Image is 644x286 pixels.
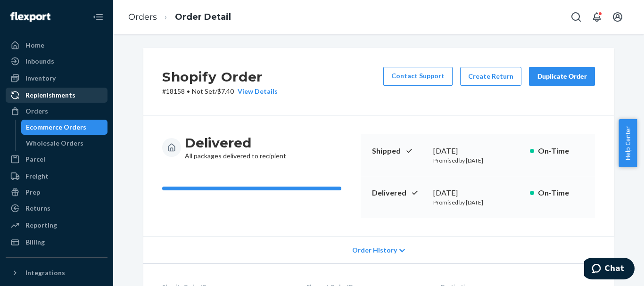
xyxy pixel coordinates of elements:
button: Open account menu [608,8,627,26]
div: Duplicate Order [537,72,587,81]
p: Delivered [372,188,426,198]
div: [DATE] [433,188,522,198]
div: Wholesale Orders [26,139,83,148]
div: Integrations [25,268,65,278]
a: Reporting [6,218,107,233]
a: Inbounds [6,54,107,69]
a: Orders [6,104,107,119]
a: Inventory [6,71,107,86]
a: Orders [128,12,157,22]
div: Orders [25,106,48,116]
div: All packages delivered to recipient [185,134,286,161]
a: Prep [6,185,107,200]
button: Close Navigation [89,8,107,26]
div: Parcel [25,155,45,164]
button: Integrations [6,265,107,280]
iframe: Opens a widget where you can chat to one of our agents [584,258,635,281]
img: Flexport logo [10,12,50,22]
button: Help Center [619,119,637,167]
button: Open Search Box [567,8,586,26]
div: [DATE] [433,146,522,156]
div: Returns [25,204,50,213]
div: Home [25,41,44,50]
p: # 18158 / $7.40 [162,87,278,96]
p: Shipped [372,146,426,156]
h2: Shopify Order [162,67,278,87]
div: Inbounds [25,57,54,66]
div: Prep [25,188,40,197]
h3: Delivered [185,134,286,151]
div: Inventory [25,74,56,83]
a: Wholesale Orders [21,136,108,151]
p: Promised by [DATE] [433,198,522,206]
span: • [187,87,190,95]
div: Ecommerce Orders [26,123,86,132]
button: Create Return [460,67,521,86]
p: On-Time [538,188,584,198]
div: Replenishments [25,90,75,100]
a: Ecommerce Orders [21,120,108,135]
ol: breadcrumbs [121,3,239,31]
div: Freight [25,172,49,181]
a: Freight [6,169,107,184]
a: Home [6,38,107,53]
div: Billing [25,237,45,247]
a: Order Detail [175,12,231,22]
span: Not Set [192,87,215,95]
button: View Details [234,87,278,96]
button: Open notifications [587,8,606,26]
a: Parcel [6,152,107,167]
div: Reporting [25,221,57,230]
p: On-Time [538,146,584,156]
a: Contact Support [383,67,453,86]
p: Promised by [DATE] [433,156,522,164]
button: Duplicate Order [529,67,595,86]
a: Replenishments [6,88,107,103]
span: Order History [352,245,397,255]
a: Returns [6,201,107,216]
a: Billing [6,235,107,250]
